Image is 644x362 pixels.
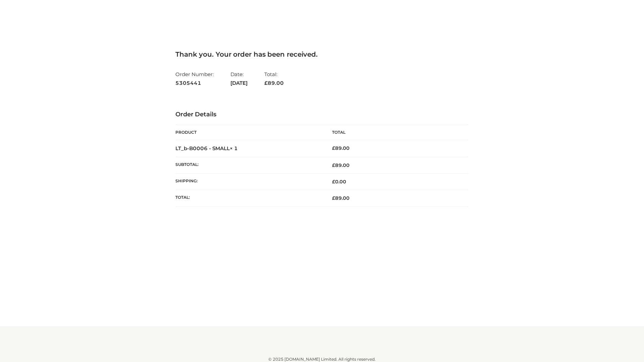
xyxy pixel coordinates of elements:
[175,157,322,173] th: Subtotal:
[322,125,469,140] th: Total
[264,68,284,89] li: Total:
[332,145,335,151] span: £
[332,179,335,185] span: £
[175,79,214,87] strong: 5305441
[175,50,469,58] h3: Thank you. Your order has been received.
[332,195,335,201] span: £
[175,174,322,190] th: Shipping:
[175,145,238,152] strong: LT_b-B0006 - SMALL
[264,80,284,86] span: 89.00
[332,162,335,168] span: £
[230,145,238,152] strong: × 1
[175,125,322,140] th: Product
[332,162,350,168] span: 89.00
[175,111,469,118] h3: Order Details
[175,68,214,89] li: Order Number:
[264,80,268,86] span: £
[175,190,322,206] th: Total:
[230,79,248,87] strong: [DATE]
[332,145,350,151] bdi: 89.00
[230,68,248,89] li: Date:
[332,195,350,201] span: 89.00
[332,179,346,185] bdi: 0.00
